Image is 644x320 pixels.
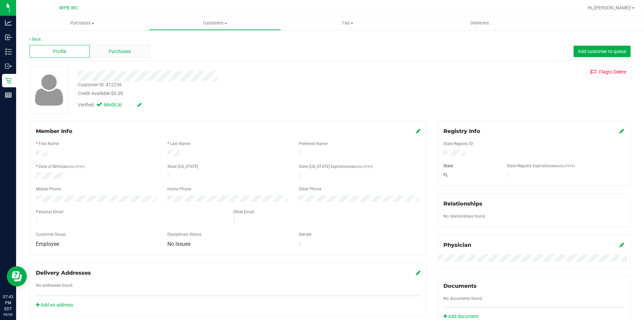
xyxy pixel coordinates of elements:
[574,46,631,57] button: Add customer to queue
[36,128,72,134] span: Member Info
[281,16,414,30] a: Tills
[36,241,59,247] span: Employee
[78,90,373,97] div: Credit Available:
[16,20,149,26] span: Purchases
[53,48,66,55] span: Profile
[36,209,63,215] label: Personal Email
[578,49,626,54] span: Add customer to queue
[5,63,12,70] inline-svg: Outbound
[551,164,575,168] span: (MM/DD/YYYY)
[3,294,13,312] p: 07:43 PM EDT
[104,101,131,109] span: Medical
[588,5,631,10] span: Hi, [PERSON_NAME]!
[149,16,281,30] a: Customers
[5,19,12,26] inline-svg: Analytics
[36,186,61,192] label: Mobile Phone
[109,48,131,55] span: Purchases
[586,66,631,78] button: Flagto Delete
[443,313,482,320] a: Add document
[443,296,483,301] span: No documents found.
[167,241,191,247] span: No Issues
[438,172,502,178] div: FL
[39,164,85,170] label: Date of Birth
[59,5,78,11] span: WPB WC
[36,231,66,237] label: Customer Group
[443,283,477,289] span: Documents
[414,16,546,30] a: Deliveries
[167,164,198,170] label: State [US_STATE]
[167,186,191,192] label: Home Phone
[170,141,190,147] label: Last Name
[111,91,123,96] span: $0.00
[443,213,486,219] label: No relationships found.
[78,101,142,109] div: Verified:
[349,165,373,169] span: (MM/DD/YYYY)
[443,141,473,147] label: State Registry ID
[233,209,254,215] label: Other Email
[299,186,321,192] label: Other Phone
[443,200,482,207] span: Relationships
[78,81,122,88] div: Customer ID: 412236
[299,164,373,170] label: State [US_STATE] Expiration
[5,92,12,98] inline-svg: Reports
[167,231,201,237] label: Disciplinary Status
[39,141,59,147] label: First Name
[299,141,327,147] label: Preferred Name
[443,242,471,248] span: Physician
[281,20,413,26] span: Tills
[61,165,85,169] span: (MM/DD/YYYY)
[36,302,73,308] a: Add an address
[32,73,67,107] img: user-icon.png
[3,312,13,317] p: 09/26
[16,16,149,30] a: Purchases
[30,37,41,42] a: Back
[149,20,281,26] span: Customers
[438,163,502,169] div: State
[443,128,480,134] span: Registry Info
[36,282,72,288] label: No addresses found
[5,48,12,55] inline-svg: Inventory
[36,270,91,276] span: Delivery Addresses
[462,20,498,26] span: Deliveries
[7,266,27,286] iframe: Resource center
[299,231,312,237] label: Gender
[507,163,575,169] label: State Registry Expiration
[5,77,12,84] inline-svg: Retail
[5,34,12,41] inline-svg: Inbound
